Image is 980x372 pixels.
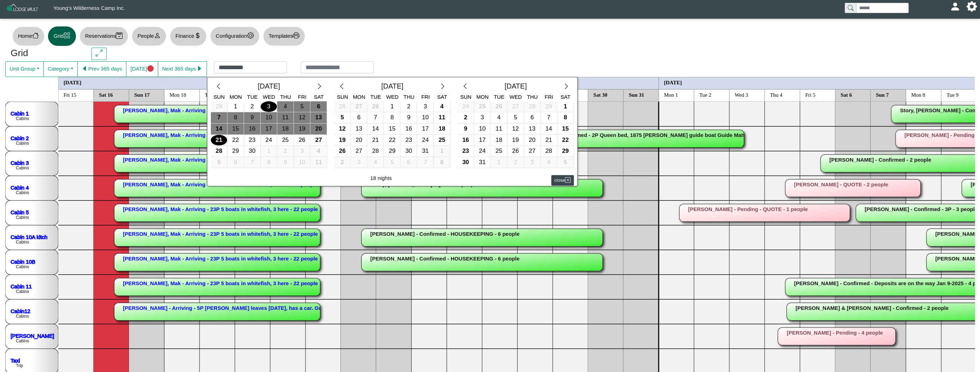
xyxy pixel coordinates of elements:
div: 25 [434,135,450,146]
button: 2 [400,101,417,113]
button: chevron right [435,81,450,94]
button: 7 [211,112,227,124]
div: 22 [557,135,574,146]
div: 4 [541,157,557,168]
div: 29 [541,101,557,112]
div: 21 [541,135,557,146]
div: 2 [400,101,417,112]
div: 15 [384,124,400,134]
button: 21 [211,135,227,146]
div: 29 [384,146,400,157]
div: 5 [294,101,310,112]
button: 22 [227,135,244,146]
div: 27 [351,146,367,157]
div: 22 [384,135,400,146]
div: 8 [384,112,400,123]
button: 3 [294,146,310,157]
span: Sat [560,94,570,100]
button: 10 [294,157,310,168]
button: 17 [474,135,491,146]
svg: chevron right [439,83,446,90]
div: 18 [491,135,507,146]
div: 16 [244,124,260,134]
div: 11 [434,112,450,123]
div: [DATE] [473,81,559,94]
span: Thu [280,94,291,100]
div: 3 [261,101,277,112]
button: 11 [310,157,327,168]
button: 27 [524,146,541,157]
button: 18 [277,124,294,135]
button: 20 [524,135,541,146]
button: 20 [351,135,367,146]
button: 4 [310,146,327,157]
button: 9 [277,157,294,168]
button: 12 [294,112,310,124]
span: Fri [421,94,430,100]
button: 16 [457,135,474,146]
button: 27 [351,146,367,157]
span: Tue [247,94,257,100]
button: 25 [277,135,294,146]
div: 10 [474,124,491,134]
button: 5 [211,157,227,168]
div: 12 [507,124,524,134]
div: 25 [491,146,507,157]
div: 5 [507,112,524,123]
svg: chevron right [316,83,323,90]
div: 28 [367,146,384,157]
div: [DATE] [349,81,435,94]
button: 2 [244,101,261,113]
div: 22 [227,135,244,146]
button: chevron right [312,81,327,94]
div: 9 [457,124,474,134]
button: 22 [384,135,400,146]
div: 27 [507,101,524,112]
button: 3 [417,101,434,113]
button: 25 [491,146,507,157]
div: 6 [227,157,244,168]
div: 17 [417,124,433,134]
div: 4 [434,101,450,112]
button: 6 [524,112,541,124]
div: 3 [524,157,540,168]
div: 2 [507,157,524,168]
div: 30 [457,157,474,168]
div: 31 [417,146,433,157]
button: 31 [417,146,434,157]
button: 6 [227,157,244,168]
button: 5 [384,157,400,168]
button: chevron left [457,81,473,94]
span: Fri [545,94,553,100]
div: 14 [541,124,557,134]
button: 22 [557,135,574,146]
div: [DATE] [226,81,312,94]
button: 12 [334,124,351,135]
div: 30 [244,146,260,157]
div: 23 [400,135,417,146]
button: 3 [351,157,367,168]
button: 18 [491,135,507,146]
span: Sat [314,94,324,100]
svg: chevron left [462,83,469,90]
button: 17 [417,124,434,135]
div: 13 [524,124,540,134]
span: Wed [510,94,522,100]
div: 25 [277,135,293,146]
div: 7 [367,112,384,123]
button: 15 [384,124,400,135]
button: 29 [557,146,574,157]
button: 1 [261,146,277,157]
button: 4 [491,112,507,124]
button: 7 [417,157,434,168]
button: 1 [557,101,574,113]
button: 15 [227,124,244,135]
div: 26 [334,146,350,157]
button: 14 [367,124,384,135]
div: 19 [507,135,524,146]
span: Mon [353,94,365,100]
button: 16 [400,124,417,135]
